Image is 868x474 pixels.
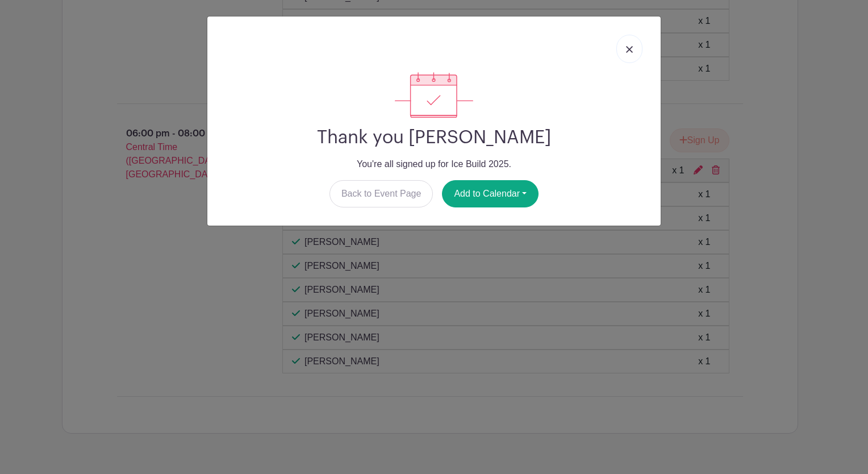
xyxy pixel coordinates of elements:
[216,157,652,171] p: You're all signed up for Ice Build 2025.
[442,180,539,207] button: Add to Calendar
[626,46,633,53] img: close_button-5f87c8562297e5c2d7936805f587ecaba9071eb48480494691a3f1689db116b3.svg
[216,127,652,148] h2: Thank you [PERSON_NAME]
[395,72,473,118] img: signup_complete-c468d5dda3e2740ee63a24cb0ba0d3ce5d8a4ecd24259e683200fb1569d990c8.svg
[329,180,433,207] a: Back to Event Page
